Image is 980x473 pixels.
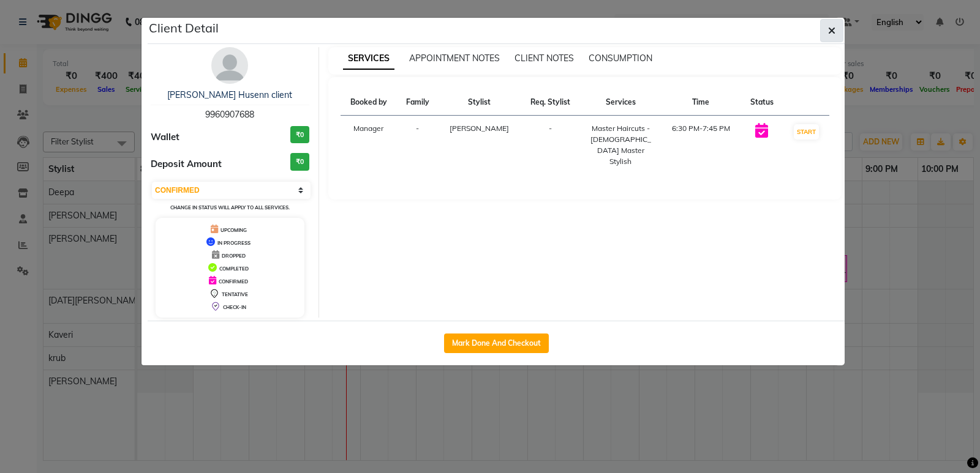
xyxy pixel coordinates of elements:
h3: ₹0 [290,126,309,144]
small: Change in status will apply to all services. [170,204,290,210]
span: Deposit Amount [151,157,222,171]
span: CHECK-IN [223,304,246,310]
span: Wallet [151,130,179,144]
button: Mark Done And Checkout [444,333,549,353]
button: START [794,124,819,140]
span: TENTATIVE [222,291,248,297]
td: 6:30 PM-7:45 PM [661,116,741,175]
span: CONFIRMED [219,278,248,285]
th: Status [741,89,783,116]
span: SERVICES [343,48,394,70]
h5: Client Detail [149,19,219,37]
span: [PERSON_NAME] [450,124,509,133]
div: Master Haircuts - [DEMOGRAPHIC_DATA] Master Stylish [587,123,654,167]
span: APPOINTMENT NOTES [409,53,500,64]
th: Family [397,89,439,116]
th: Time [661,89,741,116]
img: avatar [211,47,248,84]
span: UPCOMING [221,227,247,233]
td: - [520,116,580,175]
th: Stylist [439,89,520,116]
h3: ₹0 [290,153,309,171]
td: Manager [341,116,397,175]
span: IN PROGRESS [217,240,251,246]
th: Services [580,89,661,116]
span: COMPLETED [219,266,249,272]
th: Req. Stylist [520,89,580,116]
td: - [397,116,439,175]
span: CONSUMPTION [589,53,652,64]
th: Booked by [341,89,397,116]
a: [PERSON_NAME] Husenn client [167,89,292,100]
span: 9960907688 [205,109,254,120]
span: DROPPED [222,253,246,259]
span: CLIENT NOTES [514,53,574,64]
